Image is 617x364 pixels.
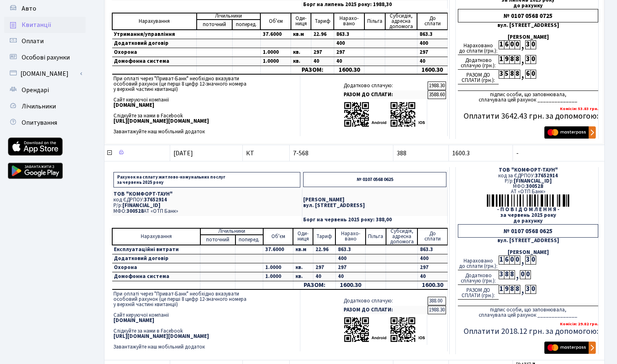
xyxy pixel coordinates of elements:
[335,281,365,289] td: 1600.30
[293,228,313,245] td: Оди- ниця
[560,106,598,112] b: Комісія: 53.83 грн.
[452,149,470,158] span: 1600.3
[113,197,300,203] p: код ЄДРПОУ:
[22,4,36,13] span: Авто
[417,228,447,245] td: До cплати
[113,117,209,125] b: [URL][DOMAIN_NAME][DOMAIN_NAME]
[112,57,197,66] td: Домофонна система
[458,306,598,318] div: підпис особи, що заповнювала, сплачувала цей рахунок ______________
[342,82,427,90] td: Додатково сплачую:
[428,90,446,99] td: 3588.60
[458,224,598,238] div: № 0107 0568 0625
[530,55,536,64] div: 0
[263,245,293,254] td: 37.6000
[334,30,364,39] td: 863.3
[458,256,499,270] div: Нараховано до сплати (грн.):
[197,20,232,30] td: поточний
[311,30,334,39] td: 22.96
[303,2,446,7] p: Борг на липень 2025 року: 1988,30
[112,13,197,30] td: Нарахування
[364,13,385,30] td: Пільга
[112,39,197,48] td: Додатковий договір
[22,20,51,29] span: Квитанції
[112,263,200,272] td: Охорона
[232,20,260,30] td: поперед.
[458,184,598,189] div: МФО:
[335,254,365,263] td: 400
[417,30,447,39] td: 863.3
[525,256,530,265] div: 3
[458,250,598,255] div: [PERSON_NAME]
[417,281,447,289] td: 1600.30
[366,228,386,245] td: Пільга
[311,13,334,30] td: Тариф
[520,270,525,279] div: 0
[458,40,499,55] div: Нараховано до сплати (грн.):
[293,245,313,254] td: кв.м
[509,70,515,79] div: 8
[313,263,335,272] td: 297
[122,202,160,209] span: [FINANCIAL_ID]
[200,235,235,245] td: поточний
[291,66,334,74] td: РАЗОМ:
[291,30,311,39] td: кв.м
[458,70,499,84] div: РАЗОМ ДО СПЛАТИ (грн.):
[520,55,525,64] div: ,
[334,39,364,48] td: 400
[515,40,520,49] div: 0
[4,33,86,49] a: Оплати
[417,57,447,66] td: 40
[4,98,86,115] a: Лічильники
[458,285,499,300] div: РАЗОМ ДО СПЛАТИ (грн.):
[525,285,530,294] div: 3
[112,228,200,245] td: Нарахування
[428,306,446,314] td: 1988.30
[263,272,293,281] td: 1.0000
[504,285,509,294] div: 9
[509,55,515,64] div: 8
[342,90,427,99] td: РАЗОМ ДО СПЛАТИ:
[200,228,263,235] td: Лічильники
[499,55,504,64] div: 1
[4,0,86,17] a: Авто
[144,196,167,203] span: 37652914
[520,70,525,79] div: ,
[113,317,154,324] b: [DOMAIN_NAME]
[417,13,447,30] td: До cплати
[291,48,311,57] td: кв.
[499,256,504,265] div: 1
[112,272,200,281] td: Домофонна система
[509,40,515,49] div: 0
[560,321,598,327] b: Комісія: 29.82 грн.
[22,53,70,62] span: Особові рахунки
[335,245,365,254] td: 863.3
[197,13,261,20] td: Лічильники
[313,228,335,245] td: Тариф
[417,254,447,263] td: 400
[113,333,209,340] b: [URL][DOMAIN_NAME][DOMAIN_NAME]
[344,101,425,128] img: apps-qrcodes.png
[112,75,300,136] td: При оплаті через "Приват-Банк" необхідно вказувати особовий рахунок (це перші 8 цифр 12-значного ...
[530,285,536,294] div: 0
[293,150,390,157] span: 7-568
[335,272,365,281] td: 40
[313,272,335,281] td: 40
[525,270,530,279] div: 0
[127,207,144,215] span: 300528
[4,115,86,131] a: Опитування
[22,102,56,111] span: Лічильники
[458,189,598,194] div: АТ «ОТП Банк»
[112,245,200,254] td: Експлуатаційні витрати
[515,55,520,64] div: 8
[22,118,57,127] span: Опитування
[514,177,552,185] span: [FINANCIAL_ID]
[417,245,447,254] td: 863.3
[311,57,334,66] td: 40
[417,48,447,57] td: 297
[458,55,499,70] div: Додатково сплачую (грн.):
[293,272,313,281] td: кв.
[293,281,335,289] td: РАЗОМ:
[263,263,293,272] td: 1.0000
[535,172,558,179] span: 37652914
[499,270,504,279] div: 3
